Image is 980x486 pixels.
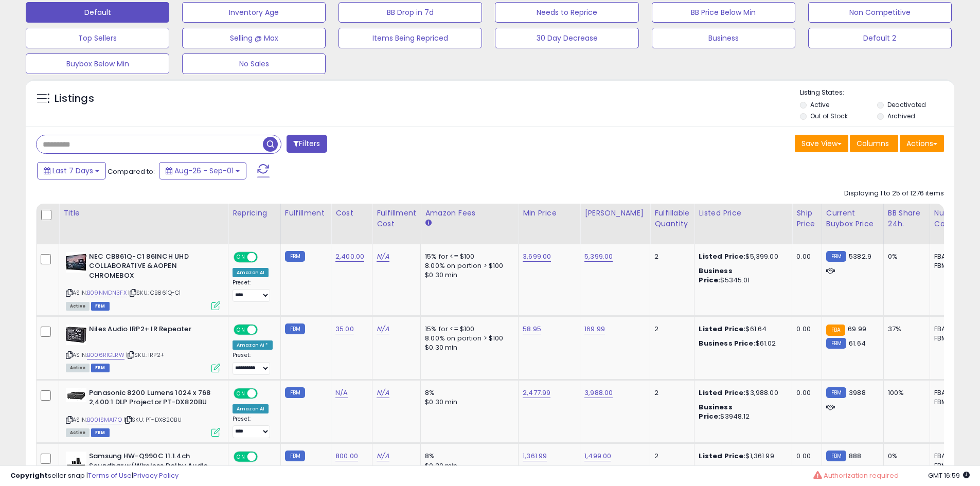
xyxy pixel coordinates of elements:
div: 0.00 [796,452,813,461]
div: 15% for <= $100 [425,325,510,334]
span: | SKU: PT-DX820BU [123,416,182,424]
div: FBM: 3 [934,334,968,343]
div: Current Buybox Price [826,208,879,229]
div: 8.00% on portion > $100 [425,261,510,271]
span: 5382.9 [849,251,871,261]
span: 2025-09-9 16:59 GMT [928,471,970,480]
div: Num of Comp. [934,208,972,229]
a: 800.00 [335,451,358,461]
button: Save View [795,135,848,152]
b: Niles Audio IRP2+ IR Repeater [89,325,214,337]
b: Business Price: [699,338,755,348]
div: Repricing [233,208,276,219]
div: FBA: 0 [934,252,968,261]
button: Filters [287,135,327,153]
strong: Copyright [10,471,48,480]
div: Amazon AI [233,268,269,277]
small: FBM [285,323,305,334]
button: Aug-26 - Sep-01 [159,162,246,179]
b: Business Price: [699,402,732,421]
small: FBM [826,451,846,461]
b: Listed Price: [699,251,745,261]
div: Preset: [233,279,273,302]
div: $0.30 min [425,271,510,280]
button: Inventory Age [182,2,326,23]
span: All listings currently available for purchase on Amazon [66,364,90,372]
span: ON [235,453,247,461]
div: 8% [425,388,510,398]
span: FBM [91,364,110,372]
div: 8% [425,452,510,461]
span: Columns [857,138,889,149]
small: FBM [285,251,305,262]
div: $5,399.00 [699,252,784,261]
div: 100% [888,388,922,398]
a: N/A [335,388,348,398]
button: Default [26,2,169,23]
a: Privacy Policy [133,471,179,480]
b: Business Price: [699,266,732,285]
span: OFF [256,253,273,261]
b: NEC CB861Q-C1 86INCH UHD COLLABORATIVE &AOPEN CHROMEBOX [89,252,214,283]
div: 0.00 [796,325,813,334]
div: $3,988.00 [699,388,784,398]
small: FBM [826,338,846,349]
button: Selling @ Max [182,28,326,48]
button: Default 2 [808,28,952,48]
div: 0.00 [796,252,813,261]
a: N/A [377,251,389,262]
div: Preset: [233,416,273,439]
a: 169.99 [584,324,605,334]
div: $1,361.99 [699,452,784,461]
a: 3,699.00 [523,251,551,262]
div: FBA: 0 [934,388,968,398]
div: FBM: 0 [934,398,968,407]
a: 3,988.00 [584,388,613,398]
b: Panasonic 8200 Lumens 1024 x 768 2,400:1 DLP Projector PT-DX820BU [89,388,214,410]
label: Out of Stock [810,112,848,120]
div: Listed Price [699,208,788,219]
a: B006R1GLRW [87,351,124,359]
span: | SKU: IRP2+ [126,351,164,359]
button: Non Competitive [808,2,952,23]
button: Items Being Repriced [338,28,482,48]
div: Amazon AI * [233,340,273,350]
b: Listed Price: [699,388,745,398]
div: 2 [654,388,686,398]
div: Min Price [523,208,576,219]
a: 2,400.00 [335,251,364,262]
button: Top Sellers [26,28,169,48]
div: ASIN: [66,388,220,436]
a: 35.00 [335,324,354,334]
span: FBM [91,428,110,437]
div: 0% [888,452,922,461]
span: Last 7 Days [52,166,93,176]
div: ASIN: [66,252,220,309]
div: 37% [888,325,922,334]
b: Listed Price: [699,324,745,334]
button: Business [652,28,795,48]
span: OFF [256,326,273,334]
div: Fulfillment [285,208,327,219]
a: 2,477.99 [523,388,550,398]
b: Listed Price: [699,451,745,461]
span: All listings currently available for purchase on Amazon [66,302,90,311]
div: 2 [654,252,686,261]
small: FBM [285,387,305,398]
div: [PERSON_NAME] [584,208,646,219]
div: Preset: [233,352,273,375]
label: Archived [887,112,915,120]
a: B00ISMA17O [87,416,122,424]
a: 58.95 [523,324,541,334]
button: BB Price Below Min [652,2,795,23]
a: B09NMDN3FX [87,289,127,297]
button: Columns [850,135,898,152]
div: BB Share 24h. [888,208,925,229]
span: 888 [849,451,861,461]
button: No Sales [182,53,326,74]
small: FBM [826,251,846,262]
span: 69.99 [848,324,866,334]
div: $61.64 [699,325,784,334]
img: 31eV+dmFv1L._SL40_.jpg [66,388,86,402]
a: N/A [377,324,389,334]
